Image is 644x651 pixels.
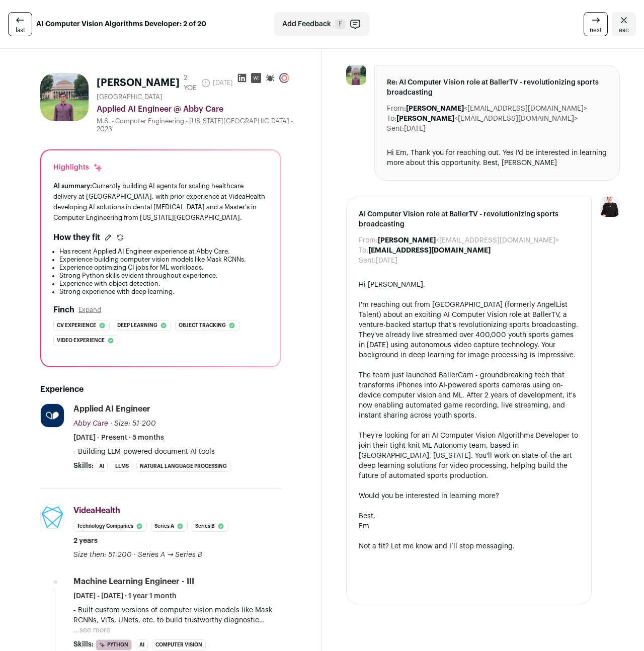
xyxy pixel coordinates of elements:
span: 2 years [73,536,98,546]
p: - Built custom versions of computer vision models like Mask RCNNs, ViTs, UNets, etc. to build tru... [73,605,281,625]
dt: To: [359,246,368,256]
b: [PERSON_NAME] [396,115,454,122]
img: 9240684-medium_jpg [600,197,620,217]
dd: [DATE] [376,256,397,266]
dd: <[EMAIL_ADDRESS][DOMAIN_NAME]> [396,114,578,124]
span: AI summary: [53,183,92,189]
dt: Sent: [387,124,404,134]
div: Would you be interested in learning more? [359,491,579,501]
span: Cv experience [57,320,96,331]
span: [DATE] - [DATE] · 1 year 1 month [73,591,177,601]
dt: Sent: [359,256,376,266]
span: next [590,26,602,34]
li: Computer Vision [152,639,206,650]
button: Expand [78,306,101,314]
span: VideaHealth [73,507,120,515]
span: Video experience [57,336,105,346]
li: Experience optimizing CI jobs for ML workloads. [59,264,268,272]
span: [DATE] - Present · 5 months [73,433,164,443]
img: e67c2c1936c298d1d35b3b7cb39a8c817fce0d129698ee2e37cd8b8782bcd3c1 [346,65,366,85]
div: Best, [359,511,579,521]
li: Has recent Applied AI Engineer experience at Abby Care. [59,248,268,256]
h2: Finch [53,304,74,316]
span: Skills: [73,461,94,471]
a: last [8,12,32,36]
div: Hi [PERSON_NAME], [359,280,579,290]
li: Natural Language Processing [136,461,230,472]
span: Size then: 51-200 [73,551,132,558]
b: [PERSON_NAME] [378,237,436,244]
li: Series A [151,521,188,532]
div: Applied AI Engineer [73,403,150,415]
p: - Building LLM-powered document AI tools [73,447,281,457]
div: I'm reaching out from [GEOGRAPHIC_DATA] (formerly AngelList Talent) about an exciting AI Computer... [359,300,579,360]
img: e67c2c1936c298d1d35b3b7cb39a8c817fce0d129698ee2e37cd8b8782bcd3c1 [40,73,89,121]
button: Add Feedback F [274,12,370,36]
h2: How they fit [53,231,100,243]
li: Series B [192,521,228,532]
dt: From: [359,235,378,246]
div: Machine Learning Engineer - III [73,576,194,587]
li: AI [136,639,148,650]
span: · Size: 51-200 [110,420,156,427]
dd: <[EMAIL_ADDRESS][DOMAIN_NAME]> [406,104,587,114]
div: Highlights [53,162,103,173]
span: Re: AI Computer Vision role at BallerTV - revolutionizing sports broadcasting [387,77,607,98]
dt: To: [387,114,396,124]
li: AI [96,461,108,472]
span: Series A → Series B [138,551,202,558]
span: AI Computer Vision role at BallerTV - revolutionizing sports broadcasting [359,209,579,229]
li: Strong experience with deep learning. [59,288,268,296]
b: [EMAIL_ADDRESS][DOMAIN_NAME] [368,247,491,254]
dd: [DATE] [404,124,426,134]
li: LLMs [112,461,132,472]
span: Add Feedback [282,19,331,29]
img: 75bc014bc56fa5418a1b32edd8525a7427d568b167daaacc9b53470830105606.jpg [41,404,64,427]
div: Currently building AI agents for scaling healthcare delivery at [GEOGRAPHIC_DATA], with prior exp... [53,181,268,223]
span: Skills: [73,639,94,649]
b: [PERSON_NAME] [406,105,464,112]
h2: Experience [40,383,281,395]
img: 5fefff62ee9b40269e019e4687c50d325cb000b4223069e6946d9270c8ee7723.jpg [41,505,64,528]
div: They're looking for an AI Computer Vision Algorithms Developer to join their tight-knit ML Autono... [359,431,579,481]
span: last [16,26,25,34]
li: Python [96,639,132,650]
dd: <[EMAIL_ADDRESS][DOMAIN_NAME]> [378,235,559,246]
a: Close [612,12,636,36]
div: Hi Em, Thank you for reaching out. Yes I'd be interested in learning more about this opportunity.... [387,148,607,168]
div: Applied AI Engineer @ Abby Care [97,103,293,115]
li: Experience building computer vision models like Mask RCNNs. [59,256,268,264]
button: ...see more [73,625,110,635]
span: esc [619,26,629,34]
span: F [335,19,345,29]
span: [GEOGRAPHIC_DATA] [97,93,163,101]
li: Technology Companies [73,521,147,532]
div: The team just launched BallerCam - groundbreaking tech that transforms iPhones into AI-powered sp... [359,370,579,421]
span: Object tracking [179,320,226,331]
dt: From: [387,104,406,114]
span: [DATE] [201,78,233,88]
h1: [PERSON_NAME] [97,76,180,90]
div: Em [359,521,579,531]
span: Deep learning [117,320,157,331]
div: M.S. - Computer Engineering - [US_STATE][GEOGRAPHIC_DATA] - 2023 [97,117,293,133]
div: 2 YOE [184,73,197,93]
li: Strong Python skills evident throughout experience. [59,272,268,280]
a: next [584,12,608,36]
div: Not a fit? Let me know and I’ll stop messaging. [359,541,579,551]
li: Experience with object detection. [59,280,268,288]
span: Abby Care [73,420,108,427]
span: · [134,550,136,560]
strong: AI Computer Vision Algorithms Developer: 2 of 20 [36,19,206,29]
